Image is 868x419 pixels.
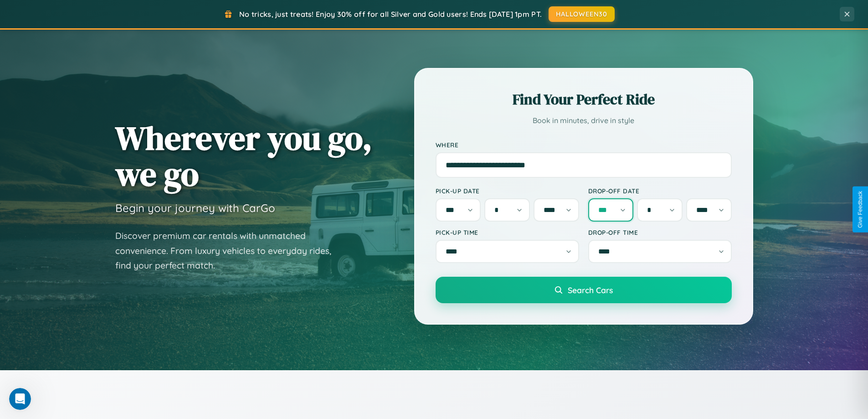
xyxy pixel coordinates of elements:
label: Pick-up Time [436,228,579,236]
p: Discover premium car rentals with unmatched convenience. From luxury vehicles to everyday rides, ... [115,228,343,273]
iframe: Intercom live chat [9,388,31,410]
label: Drop-off Date [588,187,732,195]
h2: Find Your Perfect Ride [436,89,732,109]
h3: Begin your journey with CarGo [115,201,275,215]
h1: Wherever you go, we go [115,120,372,192]
div: Give Feedback [857,191,863,228]
button: HALLOWEEN30 [549,6,615,22]
span: No tricks, just treats! Enjoy 30% off for all Silver and Gold users! Ends [DATE] 1pm PT. [239,10,542,19]
span: Search Cars [568,285,613,295]
label: Drop-off Time [588,228,732,236]
p: Book in minutes, drive in style [436,114,732,127]
label: Pick-up Date [436,187,579,195]
button: Search Cars [436,277,732,303]
label: Where [436,141,732,149]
